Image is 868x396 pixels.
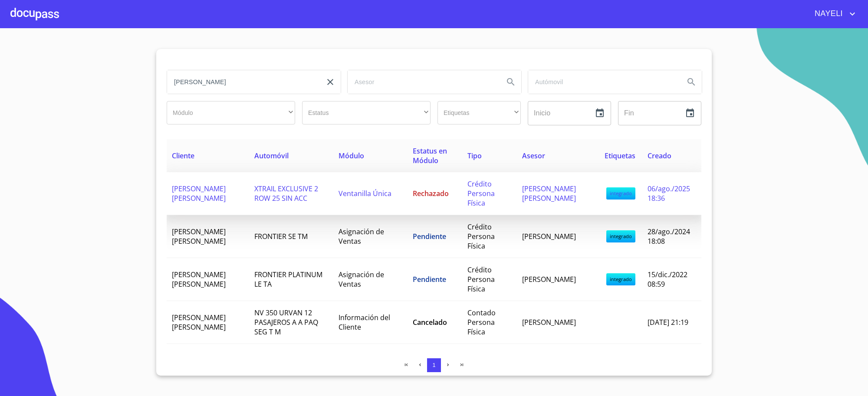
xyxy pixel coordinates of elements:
div: ​ [437,101,521,124]
input: search [528,70,677,94]
span: Asesor [522,151,545,160]
div: ​ [302,101,431,124]
span: Crédito Persona Física [467,222,495,251]
span: [PERSON_NAME] [PERSON_NAME] [172,184,226,203]
span: Información del Cliente [339,313,390,332]
button: Search [681,72,702,92]
span: integrado [606,187,635,200]
span: integrado [606,230,635,242]
button: clear input [320,72,341,92]
span: [PERSON_NAME] [PERSON_NAME] [522,184,576,203]
span: NAYELI [808,7,847,21]
span: FRONTIER SE TM [254,232,308,241]
span: Ventanilla Única [339,189,391,198]
span: Automóvil [254,151,289,160]
span: Crédito Persona Física [467,179,495,208]
span: FRONTIER PLATINUM LE TA [254,270,322,289]
span: [PERSON_NAME] [PERSON_NAME] [172,227,226,246]
span: Pendiente [413,232,446,241]
span: [PERSON_NAME] [PERSON_NAME] [172,270,226,289]
span: 1 [432,362,435,368]
span: 06/ago./2025 18:36 [648,184,690,203]
span: XTRAIL EXCLUSIVE 2 ROW 25 SIN ACC [254,184,318,203]
span: Contado Persona Física [467,308,496,337]
span: Asignación de Ventas [339,270,384,289]
button: Search [500,72,521,92]
span: Cliente [172,151,194,160]
input: search [348,70,497,94]
button: account of current user [808,7,858,21]
input: search [167,70,316,94]
span: Pendiente [413,275,446,284]
span: NV 350 URVAN 12 PASAJEROS A A PAQ SEG T M [254,308,318,337]
span: integrado [606,273,635,285]
span: Módulo [339,151,364,160]
span: Estatus en Módulo [413,146,447,165]
span: [PERSON_NAME] [522,275,576,284]
span: 15/dic./2022 08:59 [648,270,687,289]
span: Crédito Persona Física [467,265,495,294]
span: 28/ago./2024 18:08 [648,227,690,246]
span: Tipo [467,151,482,160]
span: [PERSON_NAME] [522,232,576,241]
span: [DATE] 21:19 [648,317,688,327]
span: Etiquetas [605,151,635,160]
span: [PERSON_NAME] [522,317,576,327]
span: Creado [648,151,671,160]
div: ​ [167,101,295,124]
span: Cancelado [413,317,447,327]
span: Asignación de Ventas [339,227,384,246]
button: 1 [427,358,441,372]
span: Rechazado [413,189,449,198]
span: [PERSON_NAME] [PERSON_NAME] [172,313,226,332]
